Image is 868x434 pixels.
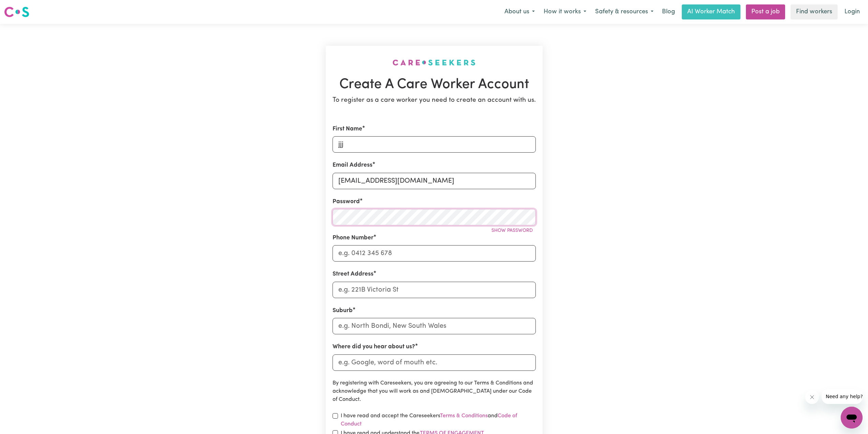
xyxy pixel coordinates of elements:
a: Code of Conduct [341,413,517,427]
h1: Create A Care Worker Account [333,76,536,93]
label: Street Address [333,270,373,279]
a: AI Worker Match [682,4,740,19]
label: Email Address [333,161,372,170]
input: e.g. 221B Victoria St [333,282,536,298]
input: e.g. Google, word of mouth etc. [333,354,536,371]
button: Show password [488,225,536,236]
label: First Name [333,125,362,134]
img: Careseekers logo [4,6,29,18]
button: About us [500,5,539,19]
a: Blog [658,4,679,19]
p: By registering with Careseekers, you are agreeing to our Terms & Conditions and acknowledge that ... [333,379,536,404]
iframe: Button to launch messaging window [841,407,863,429]
button: Safety & resources [591,5,658,19]
button: How it works [539,5,591,19]
label: I have read and accept the Careseekers and [341,412,536,428]
a: Find workers [791,4,838,19]
p: To register as a care worker you need to create an account with us. [333,96,536,106]
input: e.g. North Bondi, New South Wales [333,318,536,334]
input: e.g. 0412 345 678 [333,245,536,262]
span: Need any help? [4,5,41,10]
a: Terms & Conditions [440,413,488,419]
iframe: Message from company [822,389,863,404]
label: Phone Number [333,234,373,242]
label: Password [333,197,360,206]
label: Suburb [333,306,353,315]
span: Show password [491,228,533,233]
label: Where did you hear about us? [333,342,415,351]
input: e.g. Daniela [333,136,536,153]
iframe: Close message [805,390,819,404]
a: Post a job [746,4,785,19]
a: Login [840,4,864,19]
input: e.g. daniela.d88@gmail.com [333,173,536,189]
a: Careseekers logo [4,4,29,20]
